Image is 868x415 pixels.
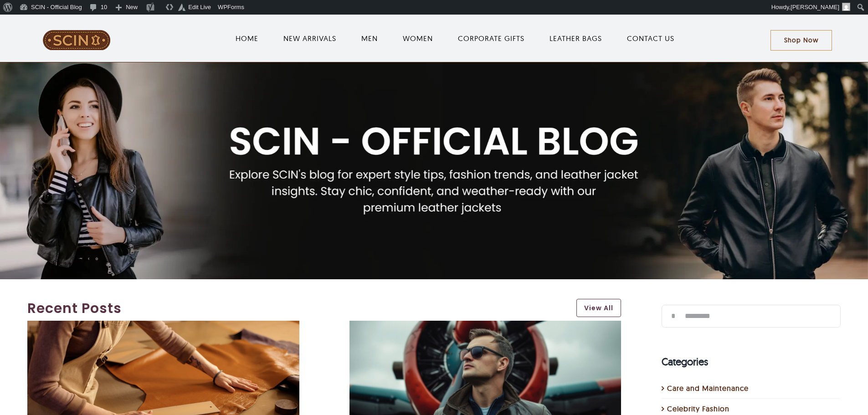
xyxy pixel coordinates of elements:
span: Shop Now [784,36,818,44]
a: LeatherSCIN [42,29,111,38]
a: Celebrity Fashion [667,403,836,414]
input: Search [662,305,684,328]
a: LEATHER BAGS [550,33,602,44]
a: How To Distress Leather In Easy Way [27,322,299,331]
img: LeatherSCIN [42,30,111,51]
nav: Main Menu [140,24,770,53]
a: HOME [236,33,258,44]
a: Recent Posts [27,298,567,318]
a: What is an Aviator Jacket? [349,322,621,331]
a: CORPORATE GIFTS [458,33,524,44]
a: MEN [361,33,378,44]
a: View All [576,299,621,317]
a: CONTACT US [627,33,674,44]
a: NEW ARRIVALS [283,33,336,44]
span: [PERSON_NAME] [791,4,839,10]
a: WOMEN [403,33,433,44]
input: Search... [662,305,841,328]
a: Care and Maintenance [667,383,836,394]
a: Shop Now [770,30,832,51]
h4: Categories [662,354,841,369]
